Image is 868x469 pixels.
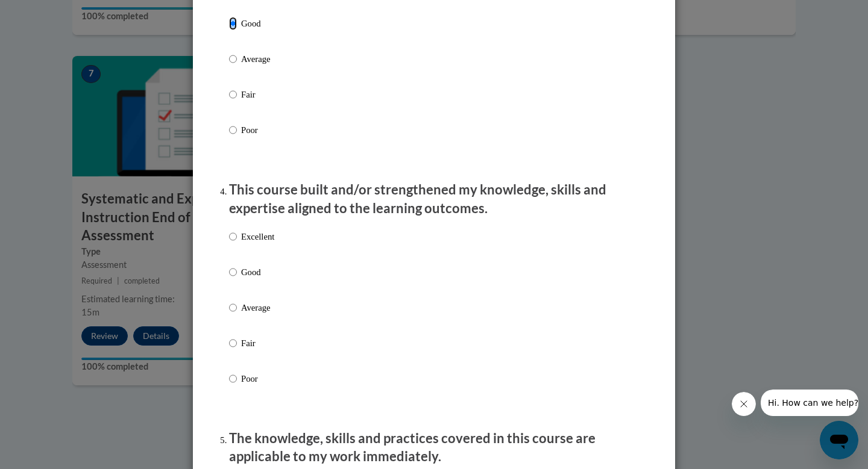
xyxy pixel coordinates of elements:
[229,266,237,279] input: Good
[229,88,237,101] input: Fair
[229,337,237,350] input: Fair
[241,301,274,314] p: Average
[229,301,237,314] input: Average
[241,337,274,350] p: Fair
[229,230,237,243] input: Excellent
[241,52,274,66] p: Average
[732,392,756,416] iframe: Close message
[241,123,274,137] p: Poor
[229,123,237,137] input: Poor
[241,230,274,243] p: Excellent
[241,88,274,101] p: Fair
[241,17,274,30] p: Good
[229,372,237,385] input: Poor
[229,52,237,66] input: Average
[241,372,274,385] p: Poor
[229,17,237,30] input: Good
[761,390,858,416] iframe: Message from company
[241,266,274,279] p: Good
[229,181,639,218] p: This course built and/or strengthened my knowledge, skills and expertise aligned to the learning ...
[229,429,639,467] p: The knowledge, skills and practices covered in this course are applicable to my work immediately.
